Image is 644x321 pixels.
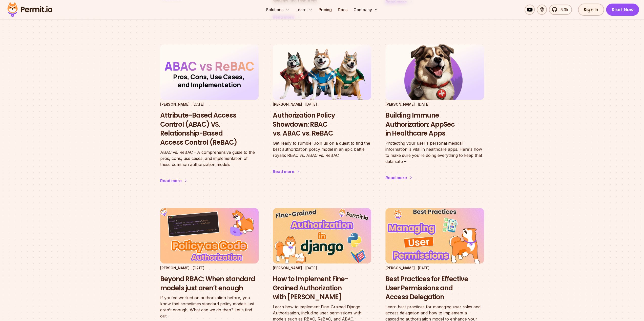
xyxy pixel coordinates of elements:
[160,208,259,263] img: Beyond RBAC: When standard models just aren’t enough
[606,4,639,16] a: Start Now
[160,149,259,167] p: ABAC vs. ReBAC - A comprehensive guide to the pros, cons, use cases, and implementation of these ...
[317,5,334,15] a: Pricing
[294,5,315,15] button: Learn
[273,44,371,185] a: Authorization Policy Showdown: RBAC vs. ABAC vs. ReBAC[PERSON_NAME][DATE]Authorization Policy Sho...
[351,5,380,15] button: Company
[160,266,190,271] p: [PERSON_NAME]
[5,1,55,18] img: Permit logo
[273,266,302,271] p: [PERSON_NAME]
[193,266,204,270] time: [DATE]
[273,275,371,302] h3: How to Implement Fine-Grained Authorization with [PERSON_NAME]
[193,102,204,106] time: [DATE]
[385,44,484,100] img: Building Immune Authorization: AppSec in Healthcare Apps
[273,208,371,263] img: How to Implement Fine-Grained Authorization with Django
[273,168,294,175] div: Read more
[305,102,317,106] time: [DATE]
[273,44,371,100] img: Authorization Policy Showdown: RBAC vs. ABAC vs. ReBAC
[385,208,484,263] img: Best Practices for Effective User Permissions and Access Delegation
[385,140,484,164] p: Protecting your user's personal medical information is vital in healthcare apps. Here's how to ma...
[273,111,371,138] h3: Authorization Policy Showdown: RBAC vs. ABAC vs. ReBAC
[305,266,317,270] time: [DATE]
[160,44,259,194] a: Attribute-Based Access Control (ABAC) VS. Relationship-Based Access Control (ReBAC)[PERSON_NAME][...
[385,44,484,191] a: Building Immune Authorization: AppSec in Healthcare Apps[PERSON_NAME][DATE]Building Immune Author...
[385,102,415,107] p: [PERSON_NAME]
[160,102,190,107] p: [PERSON_NAME]
[160,44,259,100] img: Attribute-Based Access Control (ABAC) VS. Relationship-Based Access Control (ReBAC)
[557,7,568,13] span: 5.3k
[160,111,259,147] h3: Attribute-Based Access Control (ABAC) VS. Relationship-Based Access Control (ReBAC)
[264,5,292,15] button: Solutions
[418,266,430,270] time: [DATE]
[273,102,302,107] p: [PERSON_NAME]
[549,5,572,15] a: 5.3k
[578,4,604,16] a: Sign In
[418,102,430,106] time: [DATE]
[385,275,484,302] h3: Best Practices for Effective User Permissions and Access Delegation
[160,295,259,319] p: If you've worked on authorization before, you know that sometimes standard policy models just are...
[385,266,415,271] p: [PERSON_NAME]
[160,178,182,184] div: Read more
[336,5,349,15] a: Docs
[160,275,259,293] h3: Beyond RBAC: When standard models just aren’t enough
[385,111,484,138] h3: Building Immune Authorization: AppSec in Healthcare Apps
[273,140,371,158] p: Get ready to rumble! Join us on a quest to find the best authorization policy model in an epic ba...
[385,175,407,181] div: Read more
